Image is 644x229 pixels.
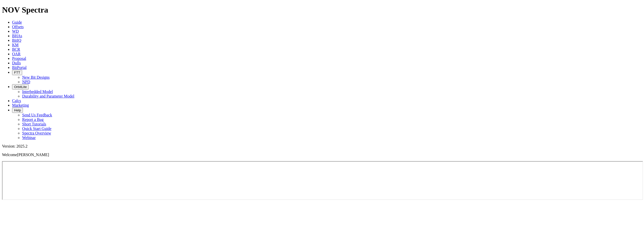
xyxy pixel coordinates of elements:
a: Proposal [12,56,26,61]
a: Send Us Feedback [22,113,52,117]
a: Marketing [12,103,29,107]
a: NPD [22,80,30,84]
div: Version: 2025.2 [2,144,642,149]
span: FTT [14,71,20,74]
a: Short Tutorials [22,122,46,126]
p: Welcome [2,153,642,157]
a: BitIQ [12,38,21,42]
span: Help [14,108,21,112]
a: BitPortal [12,65,27,70]
a: New Bit Designs [22,75,50,79]
a: OAR [12,52,21,56]
button: OrbitLite [12,84,29,89]
a: Calcs [12,99,21,103]
h1: NOV Spectra [2,5,642,15]
a: Offsets [12,25,24,29]
a: Interbedded Model [22,89,53,94]
a: Spectra Overview [22,131,51,135]
a: Quick Start Guide [22,126,51,131]
span: OrbitLite [14,85,27,89]
iframe: To enrich screen reader interactions, please activate Accessibility in Grammarly extension settings [2,161,643,200]
a: KM [12,43,19,47]
a: BCR [12,47,20,52]
a: Dulls [12,61,21,65]
a: Report a Bug [22,117,44,122]
a: WD [12,29,19,33]
button: Help [12,108,23,113]
a: BHAs [12,34,22,38]
a: Webinar [22,135,36,140]
span: [PERSON_NAME] [17,153,49,157]
a: Guide [12,20,22,24]
button: FTT [12,70,22,75]
a: Durability and Parameter Model [22,94,74,98]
